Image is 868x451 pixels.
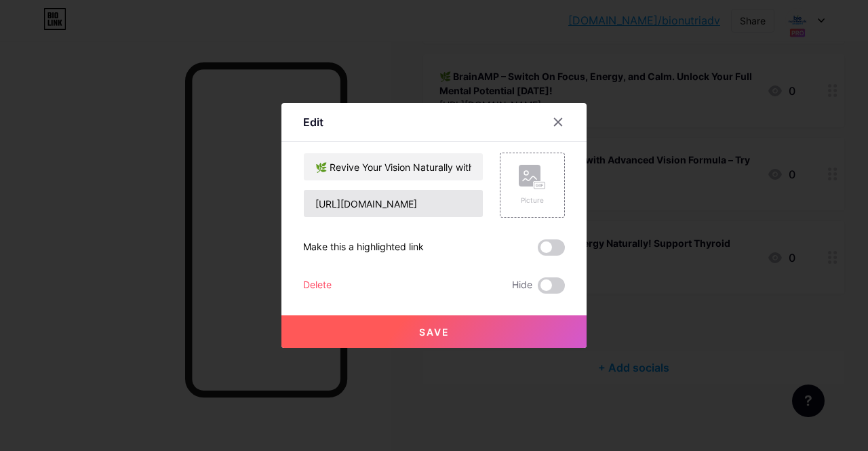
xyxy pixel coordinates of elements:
[303,114,323,130] div: Edit
[512,277,532,294] span: Hide
[303,239,424,256] div: Make this a highlighted link
[304,190,483,217] input: URL
[519,195,546,205] div: Picture
[303,277,332,294] div: Delete
[281,315,587,348] button: Save
[419,326,450,338] span: Save
[304,153,483,180] input: Title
